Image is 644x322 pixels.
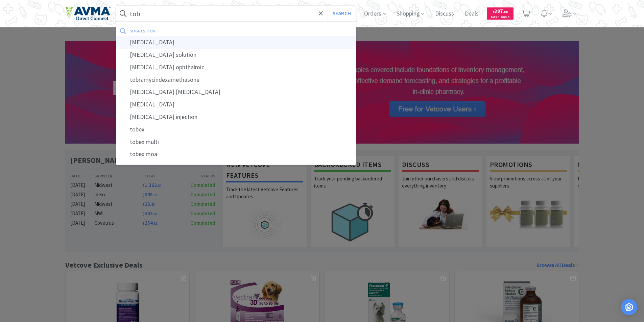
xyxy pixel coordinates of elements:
div: [MEDICAL_DATA] ophthalmic [116,61,356,74]
a: Discuss [432,11,457,17]
span: . 86 [503,9,508,14]
a: Deals [462,11,481,17]
span: Cash Back [491,15,509,20]
div: Open Intercom Messenger [621,299,637,315]
div: suggestion [130,26,254,36]
span: $ [493,9,495,14]
div: [MEDICAL_DATA] solution [116,49,356,61]
div: tobramycindexamethasone [116,74,356,86]
img: e4e33dab9f054f5782a47901c742baa9_102.png [65,6,111,21]
button: Search [328,6,356,21]
div: tobex multi [116,136,356,148]
div: tobex [116,123,356,136]
div: [MEDICAL_DATA] [MEDICAL_DATA] [116,86,356,98]
div: [MEDICAL_DATA] [116,36,356,49]
div: [MEDICAL_DATA] injection [116,111,356,123]
div: tobex moa [116,148,356,160]
span: 397 [493,8,508,14]
a: $397.86Cash Back [487,4,514,23]
div: [MEDICAL_DATA] [116,98,356,111]
input: Search by item, sku, manufacturer, ingredient, size... [116,6,356,21]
